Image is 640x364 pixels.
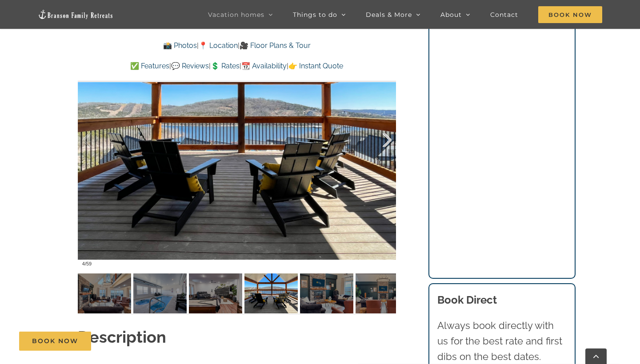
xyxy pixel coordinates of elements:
[356,273,409,313] img: Highland-Retreat-at-Table-Rock-Lake-3006-Edit-scaled.jpg-nggid042939-ngg0dyn-120x90-00f0w010c011r...
[189,273,242,313] img: Highland-Retreat-vacation-home-rental-Table-Rock-Lake-50-scaled.jpg-nggid03287-ngg0dyn-120x90-00f...
[240,41,311,50] a: 🎥 Floor Plans & Tour
[241,62,287,70] a: 📆 Availability
[244,273,298,313] img: Highland-Retreat-vacation-home-rental-Table-Rock-Lake-84-scaled.jpg-nggid03315-ngg0dyn-120x90-00f...
[437,293,497,306] b: Book Direct
[78,60,396,72] p: | | | |
[133,273,187,313] img: Highland-Retreat-vacation-home-rental-Table-Rock-Lake-68-scaled.jpg-nggid03305-ngg0dyn-120x90-00f...
[171,62,209,70] a: 💬 Reviews
[440,12,462,18] span: About
[38,9,113,20] img: Branson Family Retreats Logo
[538,6,602,23] span: Book Now
[78,273,131,313] img: Highland-Retreat-at-Table-Rock-Lake-3021-scaled.jpg-nggid042947-ngg0dyn-120x90-00f0w010c011r110f1...
[78,328,166,346] strong: Description
[163,41,197,50] a: 📸 Photos
[293,12,337,18] span: Things to do
[32,337,78,345] span: Book Now
[130,62,169,70] a: ✅ Features
[78,40,396,51] p: | |
[211,62,240,70] a: 💲 Rates
[19,332,91,351] a: Book Now
[490,12,518,18] span: Contact
[366,12,412,18] span: Deals & More
[288,62,343,70] a: 👉 Instant Quote
[208,12,264,18] span: Vacation homes
[300,273,353,313] img: Highland-Retreat-at-Table-Rock-Lake-3005-Edit-scaled.jpg-nggid042938-ngg0dyn-120x90-00f0w010c011r...
[199,41,238,50] a: 📍 Location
